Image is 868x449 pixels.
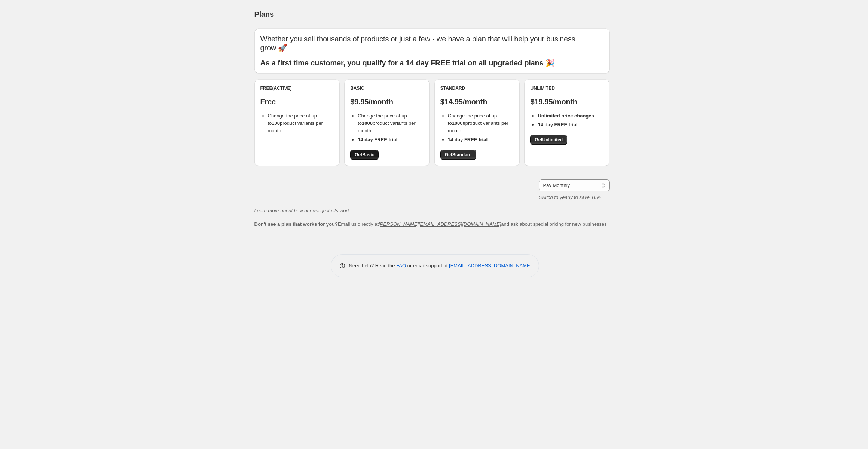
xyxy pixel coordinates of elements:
p: Whether you sell thousands of products or just a few - we have a plan that will help your busines... [260,34,604,52]
b: 100 [272,120,280,126]
p: $14.95/month [440,97,514,106]
b: As a first time customer, you qualify for a 14 day FREE trial on all upgraded plans 🎉 [260,59,555,67]
i: Switch to yearly to save 16% [539,194,601,200]
a: FAQ [396,263,406,268]
p: $9.95/month [350,97,424,106]
span: Get Standard [445,152,472,158]
span: Plans [254,10,274,18]
p: Free [260,97,334,106]
span: Get Unlimited [535,137,563,143]
span: or email support at [406,263,449,268]
span: Change the price of up to product variants per month [358,113,416,133]
b: 1000 [362,120,373,126]
a: [EMAIL_ADDRESS][DOMAIN_NAME] [449,263,531,268]
b: 14 day FREE trial [448,137,488,142]
b: 14 day FREE trial [358,137,397,142]
div: Basic [350,85,424,91]
a: GetStandard [440,150,476,160]
a: [PERSON_NAME][EMAIL_ADDRESS][DOMAIN_NAME] [379,221,501,227]
span: Get Basic [355,152,374,158]
div: Free (Active) [260,85,334,91]
span: Need help? Read the [349,263,397,268]
b: Don't see a plan that works for you? [254,221,338,227]
span: Change the price of up to product variants per month [268,113,323,133]
div: Standard [440,85,514,91]
span: Change the price of up to product variants per month [448,113,508,133]
a: GetBasic [350,150,379,160]
div: Unlimited [530,85,603,91]
b: 10000 [452,120,465,126]
a: Learn more about how our usage limits work [254,208,350,213]
p: $19.95/month [530,97,603,106]
a: GetUnlimited [530,135,567,145]
b: 14 day FREE trial [538,122,577,127]
span: Email us directly at and ask about special pricing for new businesses [254,221,607,227]
b: Unlimited price changes [538,113,594,119]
